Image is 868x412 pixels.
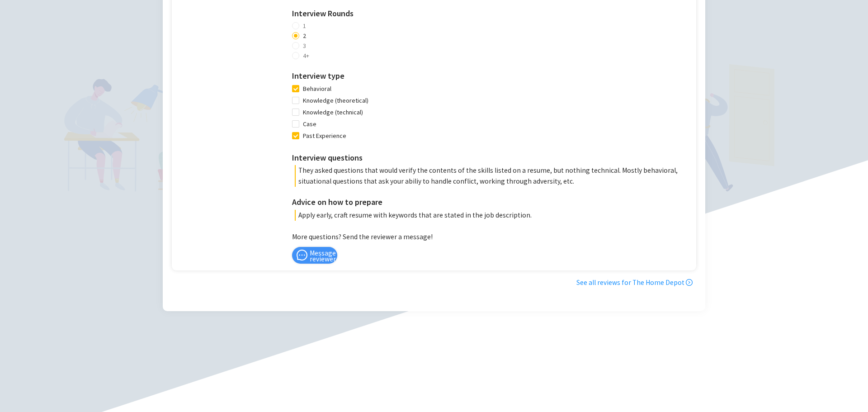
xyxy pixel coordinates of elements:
span: Behavioral [299,84,335,94]
h3: Interview type [292,70,692,82]
span: Past Experience [299,131,350,141]
p: Apply early, craft resume with keywords that are stated in the job description. [295,210,692,221]
span: Knowledge (theoretical) [299,95,372,105]
h3: Advice on how to prepare [292,196,692,208]
span: Knowledge (technical) [299,107,367,117]
span: Message reviewer [310,250,336,262]
span: Case [299,119,320,129]
span: 2 [299,31,310,41]
p: They asked questions that would verify the contents of the skills listed on a resume, but nothing... [295,165,692,187]
span: right-circle [686,279,693,286]
h3: Interview Rounds [292,7,692,20]
h3: Interview questions [292,152,692,164]
span: message [297,250,308,261]
a: See all reviews for The Home Depot right-circle [576,278,693,287]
